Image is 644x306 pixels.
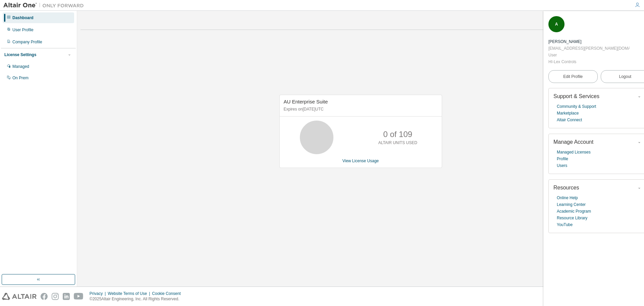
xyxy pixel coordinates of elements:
[90,291,108,296] div: Privacy
[548,52,630,58] div: User
[557,156,568,162] a: Profile
[557,215,587,221] a: Resource Library
[548,38,630,45] div: Avinash Murthy
[74,293,84,300] img: youtube.svg
[553,93,599,99] span: Support & Services
[12,15,34,20] div: Dashboard
[4,52,36,57] div: License Settings
[41,293,48,300] img: facebook.svg
[555,22,558,27] span: A
[557,208,591,215] a: Academic Program
[548,45,630,52] div: [EMAIL_ADDRESS][PERSON_NAME][DOMAIN_NAME]
[284,99,328,104] span: AU Enterprise Suite
[2,293,37,300] img: altair_logo.svg
[152,291,184,296] div: Cookie Consent
[90,296,185,302] p: © 2025 Altair Engineering, Inc. All Rights Reserved.
[342,159,379,163] a: View License Usage
[12,39,42,45] div: Company Profile
[548,70,598,83] a: Edit Profile
[12,27,34,33] div: User Profile
[3,2,87,9] img: Altair One
[548,58,630,65] div: HI-Lex Controls
[557,162,567,169] a: Users
[563,74,583,79] span: Edit Profile
[557,110,579,117] a: Marketplace
[557,194,578,201] a: Online Help
[557,117,582,123] a: Altair Connect
[378,140,417,146] p: ALTAIR UNITS USED
[619,73,631,80] span: Logout
[553,185,579,190] span: Resources
[557,103,596,110] a: Community & Support
[557,149,591,156] a: Managed Licenses
[383,129,412,140] p: 0 of 109
[63,293,70,300] img: linkedin.svg
[553,139,593,145] span: Manage Account
[12,75,29,81] div: On Prem
[108,291,152,296] div: Website Terms of Use
[52,293,59,300] img: instagram.svg
[557,221,573,228] a: YouTube
[12,64,29,69] div: Managed
[284,106,436,112] p: Expires on [DATE] UTC
[557,201,586,208] a: Learning Center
